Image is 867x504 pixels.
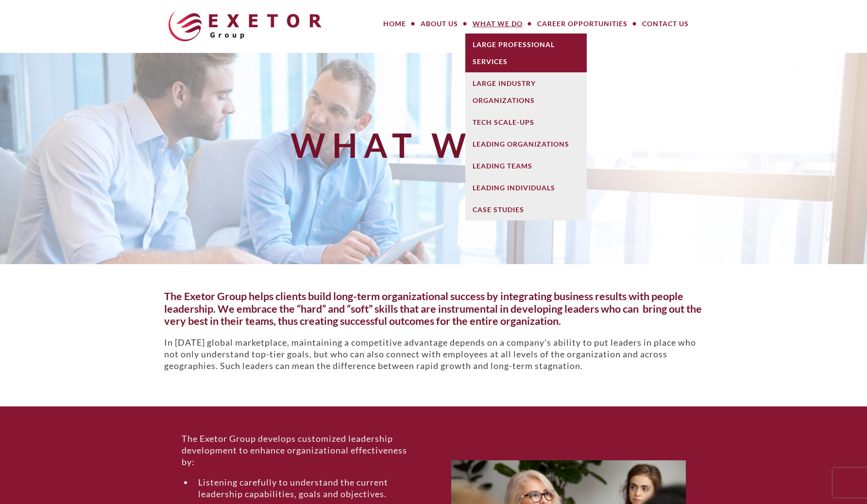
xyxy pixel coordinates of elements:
a: About Us [413,14,465,34]
img: The Exetor Group [169,11,322,41]
li: Listening carefully to understand the current leadership capabilities, goals and objectives. [193,476,416,500]
a: Leading Teams [465,155,587,177]
p: The Exetor Group develops customized leadership development to enhance organizational effectivene... [182,433,416,468]
p: In [DATE] global marketplace, maintaining a competitive advantage depends on a company’s ability ... [164,336,703,371]
a: Large Industry Organizations [465,72,587,111]
a: Contact Us [635,14,696,34]
a: Case Studies [465,199,587,220]
h5: The Exetor Group helps clients build long-term organizational success by integrating business res... [164,290,703,328]
a: Tech Scale-Ups [465,111,587,133]
a: Large Professional Services [465,34,587,72]
h1: What We Do [158,127,709,163]
a: Leading Individuals [465,177,587,199]
a: What We Do [465,14,530,34]
a: Career Opportunities [530,14,635,34]
a: Leading Organizations [465,133,587,155]
a: Home [376,14,413,34]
